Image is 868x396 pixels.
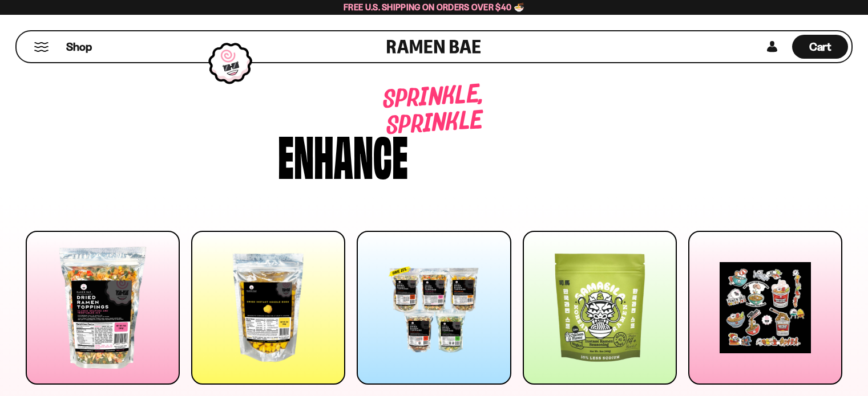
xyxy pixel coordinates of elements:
[792,31,848,62] div: Cart
[66,39,92,55] span: Shop
[34,42,49,52] button: Mobile Menu Trigger
[278,127,408,181] div: Enhance
[344,2,524,13] span: Free U.S. Shipping on Orders over $40 🍜
[809,40,831,54] span: Cart
[66,35,92,59] a: Shop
